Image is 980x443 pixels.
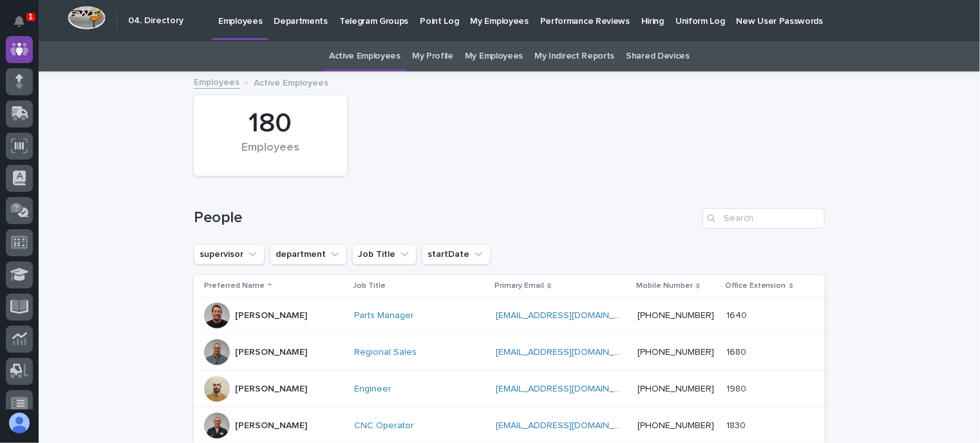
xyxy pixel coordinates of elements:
[204,279,265,293] p: Preferred Name
[194,297,825,334] tr: [PERSON_NAME]Parts Manager [EMAIL_ADDRESS][DOMAIN_NAME] [PHONE_NUMBER]16401640
[726,381,749,395] p: 1980
[726,308,749,321] p: 1640
[726,344,749,358] p: 1680
[194,371,825,408] tr: [PERSON_NAME]Engineer [EMAIL_ADDRESS][DOMAIN_NAME] [PHONE_NUMBER]19801980
[495,279,544,293] p: Primary Email
[352,244,417,265] button: Job Title
[235,347,307,358] p: [PERSON_NAME]
[235,310,307,321] p: [PERSON_NAME]
[412,41,453,71] a: My Profile
[28,12,33,21] p: 1
[637,421,714,430] a: [PHONE_NUMBER]
[329,41,400,71] a: Active Employees
[194,209,697,227] h1: People
[194,74,240,89] a: Employees
[128,15,184,26] h2: 04. Directory
[16,15,33,36] div: Notifications1
[68,6,106,30] img: Workspace Logo
[725,279,786,293] p: Office Extension
[726,418,748,431] p: 1830
[216,141,325,168] div: Employees
[534,41,614,71] a: My Indirect Reports
[354,310,414,321] a: Parts Manager
[637,384,714,393] a: [PHONE_NUMBER]
[194,334,825,371] tr: [PERSON_NAME]Regional Sales [EMAIL_ADDRESS][DOMAIN_NAME] [PHONE_NUMBER]16801680
[6,410,33,437] button: users-avatar
[637,311,714,320] a: [PHONE_NUMBER]
[636,279,693,293] p: Mobile Number
[626,41,690,71] a: Shared Devices
[702,208,825,229] input: Search
[194,244,265,265] button: supervisor
[354,420,414,431] a: CNC Operator
[354,347,417,358] a: Regional Sales
[496,421,641,430] a: [EMAIL_ADDRESS][DOMAIN_NAME]
[6,8,33,35] button: Notifications
[496,311,641,320] a: [EMAIL_ADDRESS][DOMAIN_NAME]
[216,108,325,140] div: 180
[465,41,523,71] a: My Employees
[254,75,328,89] p: Active Employees
[235,384,307,395] p: [PERSON_NAME]
[422,244,491,265] button: startDate
[637,348,714,357] a: [PHONE_NUMBER]
[270,244,347,265] button: department
[354,384,391,395] a: Engineer
[235,420,307,431] p: [PERSON_NAME]
[496,384,641,393] a: [EMAIL_ADDRESS][DOMAIN_NAME]
[496,348,641,357] a: [EMAIL_ADDRESS][DOMAIN_NAME]
[353,279,386,293] p: Job Title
